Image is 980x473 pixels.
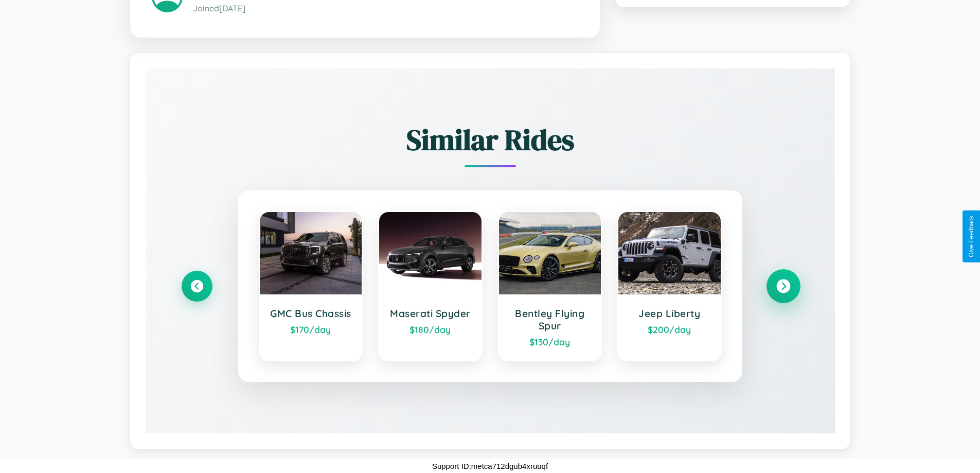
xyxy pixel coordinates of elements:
[509,336,591,347] div: $ 130 /day
[629,324,710,335] div: $ 200 /day
[509,307,591,332] h3: Bentley Flying Spur
[629,307,710,320] h3: Jeep Liberty
[378,211,483,361] a: Maserati Spyder$180/day
[259,211,363,361] a: GMC Bus Chassis$170/day
[617,211,722,361] a: Jeep Liberty$200/day
[270,307,352,320] h3: GMC Bus Chassis
[968,216,975,257] div: Give Feedback
[182,120,799,160] h2: Similar Rides
[193,1,578,16] p: Joined [DATE]
[389,324,471,335] div: $ 180 /day
[432,459,548,473] p: Support ID: metca712dgub4xruuqf
[389,307,471,320] h3: Maserati Spyder
[270,324,352,335] div: $ 170 /day
[498,211,602,361] a: Bentley Flying Spur$130/day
